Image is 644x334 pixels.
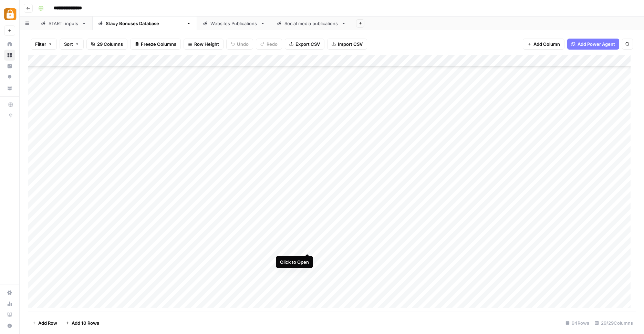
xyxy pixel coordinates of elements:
[197,17,271,30] a: Websites Publications
[4,287,15,298] a: Settings
[256,39,282,50] button: Redo
[237,41,249,48] span: Undo
[523,39,564,50] button: Add Column
[578,41,615,48] span: Add Power Agent
[4,50,15,61] a: Browse
[295,41,320,48] span: Export CSV
[4,298,15,309] a: Usage
[4,72,15,83] a: Opportunities
[60,39,84,50] button: Sort
[271,17,352,30] a: Social media publications
[184,39,224,50] button: Row Height
[4,83,15,94] a: Your Data
[4,8,17,20] img: Adzz Logo
[86,39,127,50] button: 29 Columns
[35,17,92,30] a: START: inputs
[338,41,363,48] span: Import CSV
[72,320,99,326] span: Add 10 Rows
[38,320,57,326] span: Add Row
[210,20,258,27] div: Websites Publications
[130,39,181,50] button: Freeze Columns
[141,41,176,48] span: Freeze Columns
[49,20,79,27] div: START: inputs
[280,259,309,265] div: Click to Open
[267,41,278,48] span: Redo
[4,61,15,72] a: Insights
[592,317,636,328] div: 29/29 Columns
[31,39,57,50] button: Filter
[327,39,367,50] button: Import CSV
[35,41,46,48] span: Filter
[194,41,219,48] span: Row Height
[226,39,253,50] button: Undo
[92,17,197,30] a: [PERSON_NAME] Bonuses Database
[285,39,324,50] button: Export CSV
[97,41,123,48] span: 29 Columns
[4,320,15,331] button: Help + Support
[284,20,339,27] div: Social media publications
[4,309,15,320] a: Learning Hub
[106,20,184,27] div: [PERSON_NAME] Bonuses Database
[28,317,61,328] button: Add Row
[61,317,103,328] button: Add 10 Rows
[563,317,592,328] div: 94 Rows
[4,6,15,23] button: Workspace: Adzz
[533,41,560,48] span: Add Column
[4,39,15,50] a: Home
[64,41,73,48] span: Sort
[567,39,619,50] button: Add Power Agent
